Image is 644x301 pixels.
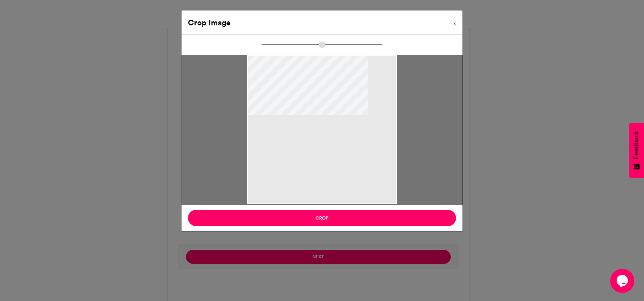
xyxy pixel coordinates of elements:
span: Feedback [633,131,640,159]
button: Feedback - Show survey [629,123,644,178]
iframe: chat widget [610,269,636,293]
button: Close [447,10,462,33]
button: Crop [188,210,456,226]
span: × [453,21,456,26]
h4: Crop Image [188,17,231,29]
